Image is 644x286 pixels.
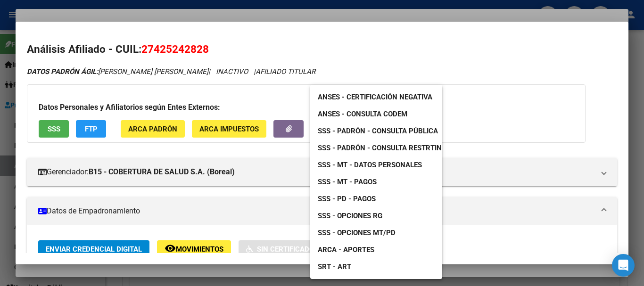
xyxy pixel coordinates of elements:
span: SRT - ART [318,262,351,271]
a: ANSES - Certificación Negativa [310,89,440,106]
a: ARCA - Aportes [310,241,382,258]
span: SSS - Padrón - Consulta Restrtingida [318,144,458,152]
a: ANSES - Consulta CODEM [310,106,415,123]
a: SSS - MT - Pagos [310,173,384,190]
a: SSS - Opciones MT/PD [310,224,403,241]
span: ANSES - Certificación Negativa [318,93,432,101]
a: SSS - Opciones RG [310,207,390,224]
a: SSS - MT - Datos Personales [310,156,429,173]
a: SSS - Padrón - Consulta Pública [310,123,446,139]
a: SSS - PD - Pagos [310,190,383,207]
span: SSS - Opciones RG [318,212,382,220]
span: ANSES - Consulta CODEM [318,110,407,118]
span: SSS - PD - Pagos [318,195,376,203]
a: SSS - Padrón - Consulta Restrtingida [310,139,465,156]
span: ARCA - Aportes [318,245,374,254]
span: SSS - Opciones MT/PD [318,229,396,237]
span: SSS - MT - Pagos [318,178,377,186]
div: Open Intercom Messenger [612,254,635,277]
a: SRT - ART [310,258,442,275]
span: SSS - Padrón - Consulta Pública [318,127,438,135]
span: SSS - MT - Datos Personales [318,161,422,169]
